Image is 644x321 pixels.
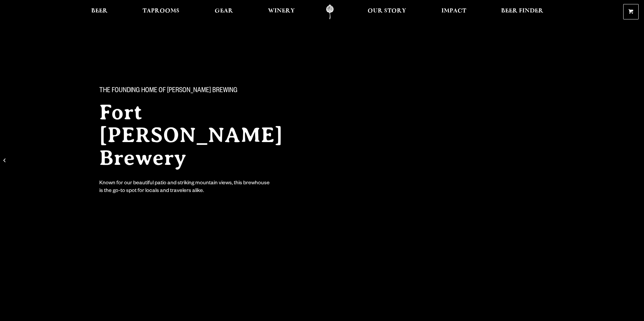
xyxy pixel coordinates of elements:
span: The Founding Home of [PERSON_NAME] Brewing [99,87,237,95]
a: Taprooms [138,4,184,19]
span: Beer [91,8,108,14]
a: Odell Home [317,4,342,19]
span: Our Story [368,8,406,14]
span: Impact [441,8,466,14]
span: Taprooms [143,8,179,14]
h2: Fort [PERSON_NAME] Brewery [99,101,309,169]
a: Beer [87,4,112,19]
span: Gear [215,8,233,14]
span: Beer Finder [501,8,543,14]
a: Impact [437,4,471,19]
a: Our Story [363,4,411,19]
div: Known for our beautiful patio and striking mountain views, this brewhouse is the go-to spot for l... [99,180,271,195]
a: Winery [264,4,299,19]
a: Gear [210,4,237,19]
span: Winery [268,8,295,14]
a: Beer Finder [497,4,548,19]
